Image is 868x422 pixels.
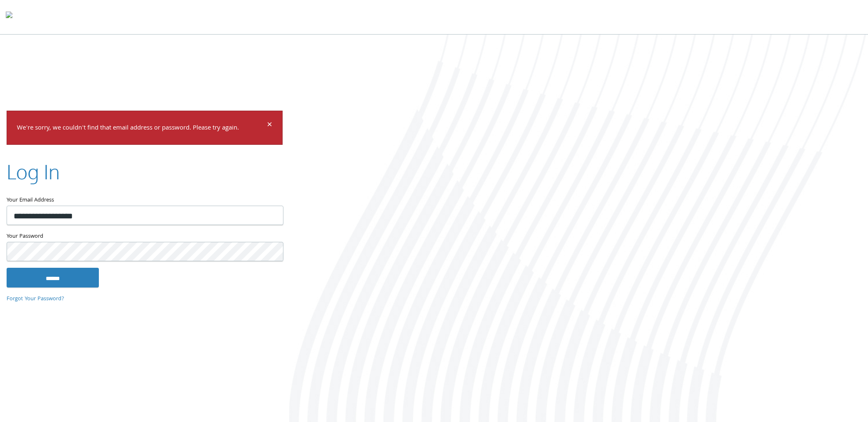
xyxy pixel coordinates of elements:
[267,121,272,131] button: Dismiss alert
[7,158,60,185] h2: Log In
[267,118,272,134] span: ×
[7,294,64,304] a: Forgot Your Password?
[6,9,12,25] img: todyl-logo-dark.svg
[7,232,283,242] label: Your Password
[17,123,266,134] p: We're sorry, we couldn't find that email address or password. Please try again.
